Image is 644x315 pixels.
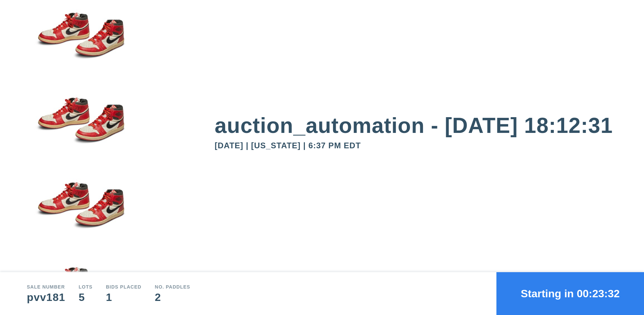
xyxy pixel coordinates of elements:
div: No. Paddles [155,285,191,289]
button: Starting in 00:23:32 [496,272,644,315]
div: pvv181 [27,292,65,303]
div: Sale number [27,285,65,289]
div: Lots [78,285,92,289]
div: Bids Placed [106,285,142,289]
div: [DATE] | [US_STATE] | 6:37 PM EDT [215,142,617,150]
div: 2 [155,292,191,303]
img: small [27,170,134,255]
div: 5 [78,292,92,303]
div: auction_automation - [DATE] 18:12:31 [215,115,617,136]
div: 1 [106,292,142,303]
img: small [27,85,134,170]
